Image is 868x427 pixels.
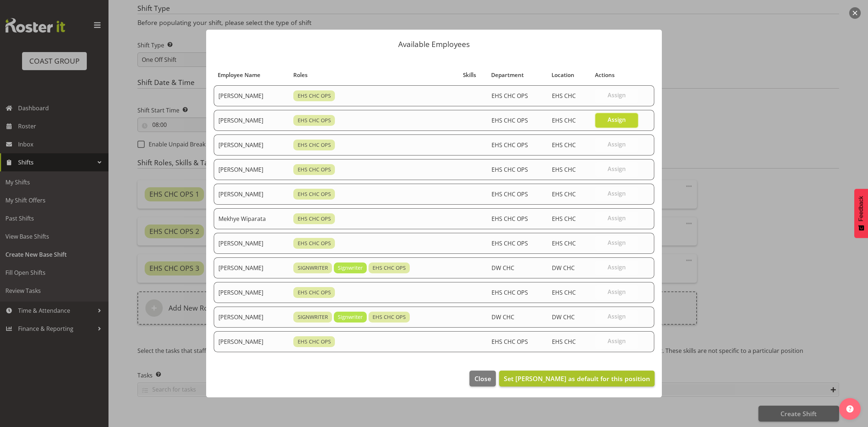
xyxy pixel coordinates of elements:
span: Assign [608,337,626,345]
span: Assign [608,165,626,172]
span: EHS CHC OPS [298,116,331,124]
span: EHS CHC OPS [492,239,528,247]
td: [PERSON_NAME] [214,331,289,352]
span: DW CHC [492,264,514,272]
span: EHS CHC [552,215,576,223]
td: [PERSON_NAME] [214,307,289,328]
img: help-xxl-2.png [846,405,854,413]
td: [PERSON_NAME] [214,184,289,205]
span: EHS CHC OPS [298,166,331,174]
span: EHS CHC OPS [373,313,406,321]
span: EHS CHC OPS [298,239,331,247]
button: Close [469,371,495,387]
span: DW CHC [492,313,514,321]
td: [PERSON_NAME] [214,85,289,106]
span: EHS CHC [552,141,576,149]
span: Skills [463,71,476,79]
span: EHS CHC [552,239,576,247]
span: Assign [608,264,626,271]
span: Assign [608,214,626,222]
span: EHS CHC [552,190,576,198]
span: Signwriter [338,313,363,321]
span: EHS CHC OPS [298,289,331,296]
span: EHS CHC OPS [492,215,528,223]
span: Feedback [858,196,864,221]
td: [PERSON_NAME] [214,159,289,180]
span: EHS CHC OPS [298,338,331,346]
span: Assign [608,141,626,148]
td: [PERSON_NAME] [214,233,289,254]
td: [PERSON_NAME] [214,110,289,131]
td: [PERSON_NAME] [214,134,289,155]
span: Assign [608,239,626,246]
span: EHS CHC OPS [492,141,528,149]
td: [PERSON_NAME] [214,282,289,303]
p: Available Employees [213,40,655,48]
span: Location [552,71,574,79]
span: DW CHC [552,264,575,272]
span: Signwriter [338,264,363,272]
td: Mekhye Wiparata [214,208,289,229]
span: EHS CHC [552,116,576,124]
span: Assign [608,116,626,123]
span: EHS CHC OPS [492,166,528,174]
span: EHS CHC OPS [492,289,528,296]
span: Set [PERSON_NAME] as default for this position [504,374,650,383]
span: EHS CHC [552,289,576,296]
span: EHS CHC OPS [492,338,528,346]
span: EHS CHC [552,92,576,100]
span: DW CHC [552,313,575,321]
span: Assign [608,190,626,197]
span: EHS CHC OPS [298,141,331,149]
span: EHS CHC OPS [298,92,331,100]
span: Assign [608,313,626,320]
span: EHS CHC [552,166,576,174]
span: Actions [595,71,614,79]
span: SIGNWRITER [298,264,328,272]
span: EHS CHC OPS [298,215,331,223]
span: EHS CHC OPS [492,190,528,198]
button: Feedback - Show survey [854,189,868,238]
td: [PERSON_NAME] [214,257,289,278]
span: EHS CHC OPS [373,264,406,272]
span: EHS CHC [552,338,576,346]
span: SIGNWRITER [298,313,328,321]
span: Close [475,374,491,383]
span: Roles [293,71,307,79]
span: Assign [608,91,626,99]
span: Department [491,71,524,79]
span: Employee Name [218,71,260,79]
span: Assign [608,288,626,295]
span: EHS CHC OPS [492,116,528,124]
span: EHS CHC OPS [298,190,331,198]
span: EHS CHC OPS [492,92,528,100]
button: Set [PERSON_NAME] as default for this position [499,371,655,387]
